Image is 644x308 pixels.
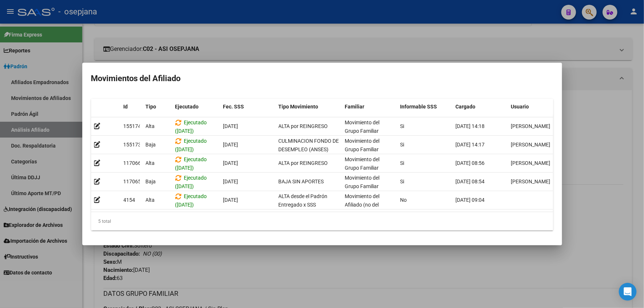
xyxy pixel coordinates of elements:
[400,179,404,184] span: Si
[456,160,485,166] span: [DATE] 08:56
[223,142,238,148] span: [DATE]
[124,179,141,184] span: 117065
[124,104,128,110] span: Id
[124,142,141,148] span: 155173
[453,99,508,115] datatable-header-cell: Cargado
[400,123,404,129] span: Si
[345,104,365,110] span: Familiar
[124,197,135,203] span: 4154
[146,197,155,203] span: Alta
[143,99,172,115] datatable-header-cell: Tipo
[121,99,143,115] datatable-header-cell: Id
[175,104,199,110] span: Ejecutado
[175,156,207,171] span: Ejecutado ([DATE])
[279,179,324,184] span: BAJA SIN APORTES
[91,212,553,231] div: 5 total
[223,160,238,166] span: [DATE]
[342,99,397,115] datatable-header-cell: Familiar
[146,104,156,110] span: Tipo
[124,123,141,129] span: 155174
[456,197,485,203] span: [DATE] 09:04
[345,156,380,171] span: Movimiento del Grupo Familiar
[345,193,380,216] span: Movimiento del Afiliado (no del grupo)
[279,104,318,110] span: Tipo Movimiento
[279,138,339,152] span: CULMINACION FONDO DE DESEMPLEO (ANSES)
[456,123,485,129] span: [DATE] 14:18
[400,104,437,110] span: Informable SSS
[124,160,141,166] span: 117066
[276,99,342,115] datatable-header-cell: Tipo Movimiento
[456,142,485,148] span: [DATE] 14:17
[511,123,551,129] span: [PERSON_NAME]
[279,123,328,129] span: ALTA por REINGRESO
[456,179,485,184] span: [DATE] 08:54
[508,99,564,115] datatable-header-cell: Usuario
[223,104,244,110] span: Fec. SSS
[511,104,529,110] span: Usuario
[223,123,238,129] span: [DATE]
[345,120,380,134] span: Movimiento del Grupo Familiar
[220,99,276,115] datatable-header-cell: Fec. SSS
[146,160,155,166] span: Alta
[175,193,207,208] span: Ejecutado ([DATE])
[511,179,551,184] span: [PERSON_NAME]
[400,142,404,148] span: Si
[175,138,207,152] span: Ejecutado ([DATE])
[511,160,551,166] span: [PERSON_NAME]
[345,138,380,152] span: Movimiento del Grupo Familiar
[397,99,453,115] datatable-header-cell: Informable SSS
[279,160,328,166] span: ALTA por REINGRESO
[146,179,156,184] span: Baja
[619,283,637,301] div: Open Intercom Messenger
[172,99,220,115] datatable-header-cell: Ejecutado
[400,197,407,203] span: No
[223,197,238,203] span: [DATE]
[175,120,207,134] span: Ejecutado ([DATE])
[400,160,404,166] span: Si
[223,179,238,184] span: [DATE]
[456,104,476,110] span: Cargado
[345,175,380,189] span: Movimiento del Grupo Familiar
[146,142,156,148] span: Baja
[91,72,553,86] h2: Movimientos del Afiliado
[146,123,155,129] span: Alta
[279,193,328,208] span: ALTA desde el Padrón Entregado x SSS
[511,142,551,148] span: [PERSON_NAME]
[175,175,207,189] span: Ejecutado ([DATE])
